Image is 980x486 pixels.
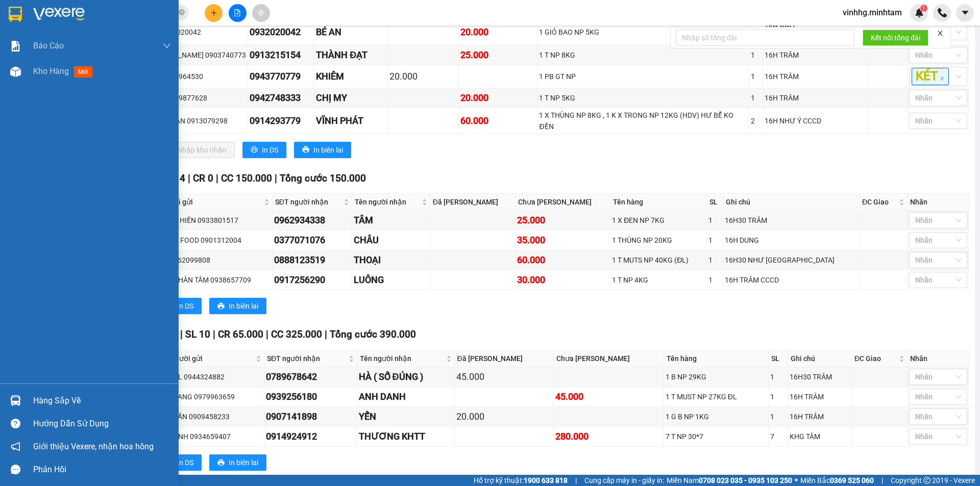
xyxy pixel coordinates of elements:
div: LUÔNG [354,273,428,287]
div: [PERSON_NAME] [85,9,167,32]
span: Miền Bắc [800,475,874,486]
div: 1 G B NP 1KG [666,411,767,422]
td: LUÔNG [352,270,430,290]
div: 1 T MUST NP 27KG ĐL [666,391,767,402]
span: In DS [177,300,193,312]
button: printerIn biên lai [209,298,266,314]
td: TÂM [352,211,430,231]
div: HẢI 0913964530 [149,71,246,82]
div: Nhãn [910,353,966,364]
div: 20.000 [460,25,536,39]
div: VĨNH PHÁT [316,114,386,128]
span: SL 4 [166,172,185,184]
div: 1 X THÙNG NP 8KG , 1 K X TRONG NP 12KG (HDV) HƯ BỂ KO ĐỀN [539,110,747,132]
span: | [275,172,277,184]
div: 1 [708,235,721,246]
span: In biên lai [229,457,258,468]
span: | [575,475,577,486]
div: 16H DUNG [725,235,857,246]
div: 1 [751,49,761,61]
span: close [937,30,944,37]
div: 1 [770,411,786,422]
span: 1 [922,5,925,12]
div: HẰNG [9,21,78,33]
td: 0917256290 [273,270,352,290]
img: phone-icon [938,8,947,17]
div: 1 [708,254,721,266]
span: close-circle [179,9,185,15]
button: aim [252,4,270,22]
span: ĐC Giao [854,353,897,364]
div: ANH NHÂN 0913079298 [149,115,246,126]
span: SL 10 [185,328,210,340]
span: ĐC Giao [862,196,897,208]
div: 0962934338 [274,213,350,227]
div: DAL 0944324882 [169,371,262,382]
span: Tổng cước 390.000 [330,328,416,340]
td: KHIÊM [314,65,388,88]
div: THOA HIỀN 0933801517 [159,215,271,226]
div: 1 T NP 8KG [539,49,747,61]
td: THƯƠNG KHTT [357,427,455,447]
div: 35.000 [517,233,608,247]
strong: 0369 525 060 [830,476,874,484]
span: Đã [PERSON_NAME] : [8,64,80,86]
th: Chưa [PERSON_NAME] [554,350,664,367]
div: 0377071076 [274,233,350,247]
div: 1 T NP 5KG [539,92,747,104]
span: caret-down [961,8,970,17]
span: | [881,475,883,486]
span: | [216,172,218,184]
td: BÉ AN [314,19,388,45]
th: Ghi chú [723,194,860,211]
span: Giới thiệu Vexere, nhận hoa hồng [33,440,154,453]
div: CHÂU [354,233,428,247]
th: SL [707,194,723,211]
img: solution-icon [10,41,21,52]
div: THÀNH ĐẠT [316,48,386,62]
span: CC 150.000 [221,172,272,184]
th: Đã [PERSON_NAME] [430,194,516,211]
div: 25.000 [460,48,536,62]
button: caret-down [956,4,974,22]
div: YẾN [359,410,453,424]
span: KÉT [912,68,949,85]
button: printerIn DS [158,298,202,314]
span: | [180,328,183,340]
strong: 0708 023 035 - 0935 103 250 [699,476,792,484]
span: Cung cấp máy in - giấy in: [584,475,664,486]
div: 16H TRÂM [790,411,850,422]
span: Nhận: [85,9,110,19]
td: CHỊ MY [314,88,388,108]
span: mới [74,66,92,78]
td: ANH DANH [357,387,455,407]
span: Người gửi [160,196,262,208]
td: 0932020042 [248,19,314,45]
span: In DS [177,457,193,468]
th: Chưa [PERSON_NAME] [516,194,610,211]
span: file-add [234,9,241,16]
div: THƯƠNG KHTT [359,429,453,444]
th: SL [769,350,788,367]
span: Miền Nam [667,475,792,486]
td: 0913215154 [248,45,314,65]
div: 0939256180 [266,390,355,404]
span: In DS [262,144,278,156]
span: printer [217,302,225,311]
div: 16H TRÂM CCCD [725,274,857,286]
img: warehouse-icon [10,66,21,77]
span: Tên người nhận [355,196,420,208]
span: Tổng cước 150.000 [280,172,366,184]
td: CHÂU [352,231,430,250]
span: Người gửi [170,353,254,364]
div: 16H NHƯ Ý CCCD [765,115,866,126]
div: 7 [770,431,786,442]
div: 16H TRÂM [765,92,866,104]
div: 30.000 [8,64,80,98]
span: CR 0 [193,172,213,184]
div: 0913215154 [250,48,312,62]
td: THOẠI [352,250,430,270]
div: 1 [708,274,721,286]
span: | [266,328,268,340]
span: CR 65.000 [218,328,263,340]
